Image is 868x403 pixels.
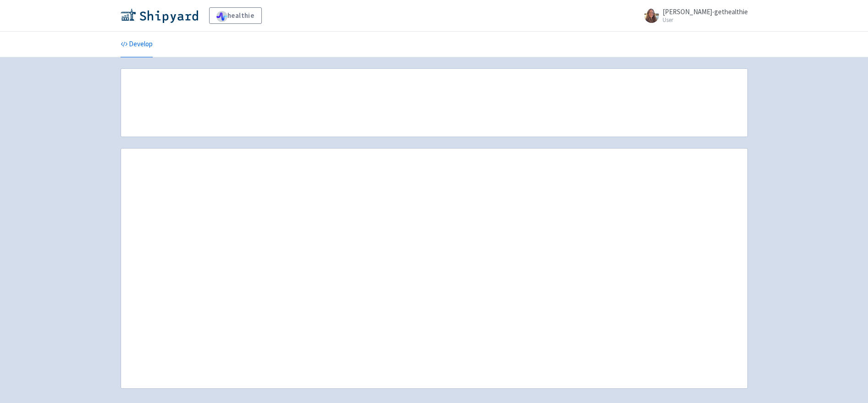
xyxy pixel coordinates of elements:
a: Develop [121,32,153,57]
a: healthie [209,7,262,24]
img: Shipyard logo [121,8,198,23]
a: [PERSON_NAME]-gethealthie User [639,8,748,23]
span: [PERSON_NAME]-gethealthie [663,7,748,16]
small: User [663,17,748,23]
